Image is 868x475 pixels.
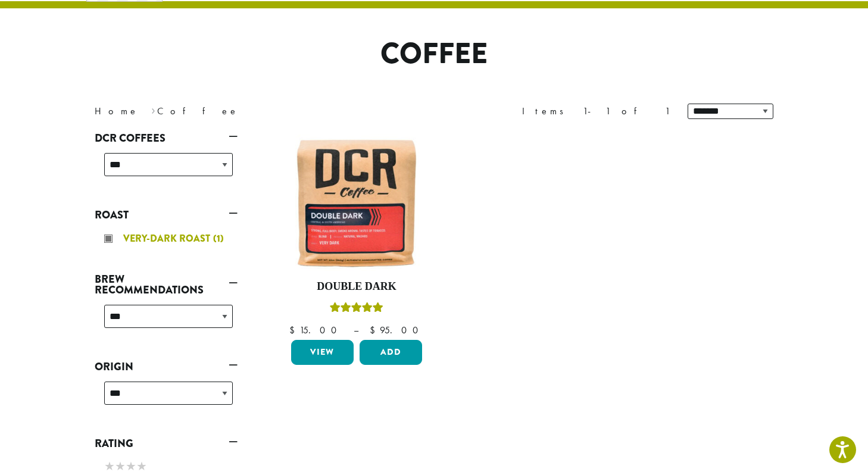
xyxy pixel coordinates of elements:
[95,300,238,342] div: Brew Recommendations
[95,377,238,419] div: Origin
[522,104,670,118] div: Items 1-1 of 1
[360,340,422,365] button: Add
[291,340,354,365] a: View
[95,205,238,225] a: Roast
[288,134,425,335] a: Double DarkRated 4.50 out of 5
[95,433,238,454] a: Rating
[123,232,213,245] span: Very-Dark Roast
[104,458,115,475] span: ★
[86,37,782,71] h1: Coffee
[95,104,416,118] nav: Breadcrumb
[151,100,155,118] span: ›
[213,232,224,245] span: (1)
[330,301,383,318] div: Rated 4.50 out of 5
[370,324,380,336] span: $
[370,324,424,336] bdi: 95.00
[126,458,136,475] span: ★
[95,105,139,117] a: Home
[354,324,358,336] span: –
[288,134,425,271] img: Double-Dark-12oz-300x300.jpg
[288,280,425,293] h4: Double Dark
[289,324,299,336] span: $
[289,324,342,336] bdi: 15.00
[95,269,238,300] a: Brew Recommendations
[95,148,238,190] div: DCR Coffees
[136,458,147,475] span: ★
[95,225,238,255] div: Roast
[95,128,238,148] a: DCR Coffees
[95,357,238,377] a: Origin
[115,458,126,475] span: ★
